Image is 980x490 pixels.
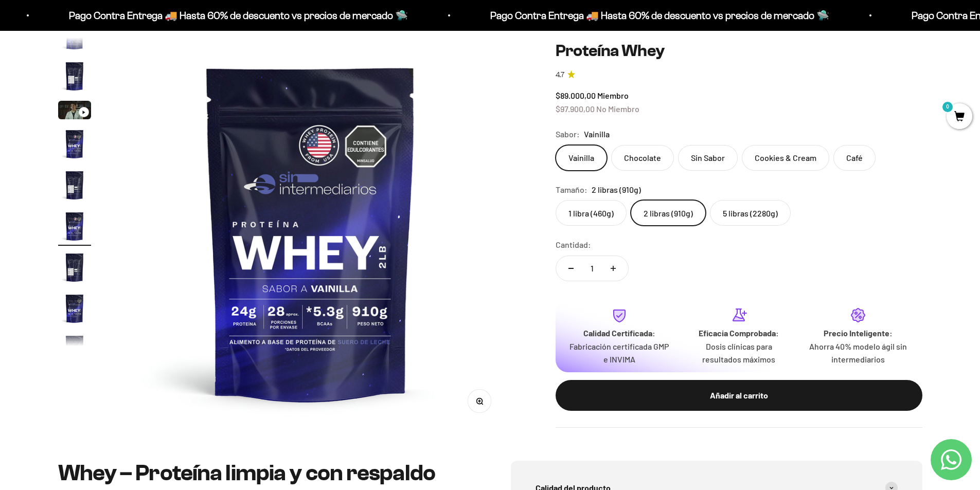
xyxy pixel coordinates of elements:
img: Proteína Whey [58,292,91,325]
legend: Tamaño: [556,183,587,196]
button: Aumentar cantidad [598,256,628,281]
span: $89.000,00 [556,90,596,100]
span: $97.900,00 [556,103,595,113]
button: Enviar [167,154,213,172]
div: Un mejor precio [12,131,213,149]
div: Añadir al carrito [576,389,902,402]
img: Proteína Whey [58,210,91,243]
span: Miembro [597,90,629,100]
p: Ahorra 40% modelo ágil sin intermediarios [807,340,910,366]
span: 2 libras (910g) [592,183,641,196]
button: Ir al artículo 8 [58,292,91,328]
span: No Miembro [596,103,639,113]
a: 4.74.7 de 5.0 estrellas [556,69,922,80]
label: Cantidad: [556,238,591,251]
strong: Calidad Certificada: [583,328,655,338]
span: 4.7 [556,69,564,80]
mark: 0 [941,101,954,113]
img: Proteína Whey [58,333,91,366]
span: Vainilla [584,128,610,141]
button: Ir al artículo 9 [58,333,91,369]
img: Proteína Whey [58,251,91,284]
button: Ir al artículo 4 [58,128,91,164]
strong: Precio Inteligente: [824,328,893,338]
div: Una promoción especial [12,90,213,108]
img: Proteína Whey [115,38,506,428]
h1: Proteína Whey [556,41,922,61]
img: Proteína Whey [58,60,91,93]
span: Enviar [168,154,212,172]
button: Ir al artículo 6 [58,210,91,246]
button: Añadir al carrito [556,380,922,411]
p: Fabricación certificada GMP e INVIMA [568,340,671,366]
div: Reseñas de otros clientes [12,69,213,87]
p: Pago Contra Entrega 🚚 Hasta 60% de descuento vs precios de mercado 🛸 [55,7,394,24]
img: Proteína Whey [58,169,91,202]
p: Dosis clínicas para resultados máximos [687,340,790,366]
button: Ir al artículo 5 [58,169,91,205]
button: Ir al artículo 7 [58,251,91,287]
button: Reducir cantidad [556,256,586,281]
strong: Eficacia Comprobada: [699,328,779,338]
p: ¿Qué te haría sentir más seguro de comprar este producto? [12,16,213,40]
legend: Sabor: [556,128,580,141]
p: Pago Contra Entrega 🚚 Hasta 60% de descuento vs precios de mercado 🛸 [476,7,815,24]
div: Más información sobre los ingredientes [12,49,213,67]
button: Ir al artículo 3 [58,101,91,122]
div: Un video del producto [12,111,213,129]
a: 0 [947,112,972,123]
button: Ir al artículo 2 [58,60,91,96]
img: Proteína Whey [58,128,91,160]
